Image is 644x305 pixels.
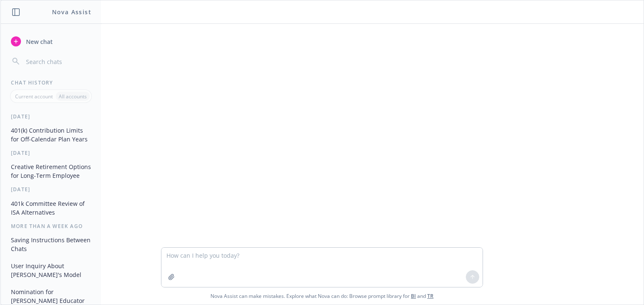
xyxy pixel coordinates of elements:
[8,233,94,256] button: Saving Instructions Between Chats
[8,259,94,282] button: User Inquiry About [PERSON_NAME]'s Model
[4,287,640,305] span: Nova Assist can make mistakes. Explore what Nova can do: Browse prompt library for and
[427,292,434,300] a: TR
[1,113,101,120] div: [DATE]
[24,56,91,67] input: Search chats
[24,37,53,46] span: New chat
[1,186,101,193] div: [DATE]
[1,79,101,86] div: Chat History
[52,8,91,16] h1: Nova Assist
[59,93,87,100] p: All accounts
[1,223,101,230] div: More than a week ago
[411,292,416,300] a: BI
[8,123,94,146] button: 401(k) Contribution Limits for Off-Calendar Plan Years
[8,197,94,219] button: 401k Committee Review of ISA Alternatives
[8,34,94,49] button: New chat
[8,160,94,182] button: Creative Retirement Options for Long-Term Employee
[15,93,53,100] p: Current account
[1,149,101,156] div: [DATE]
